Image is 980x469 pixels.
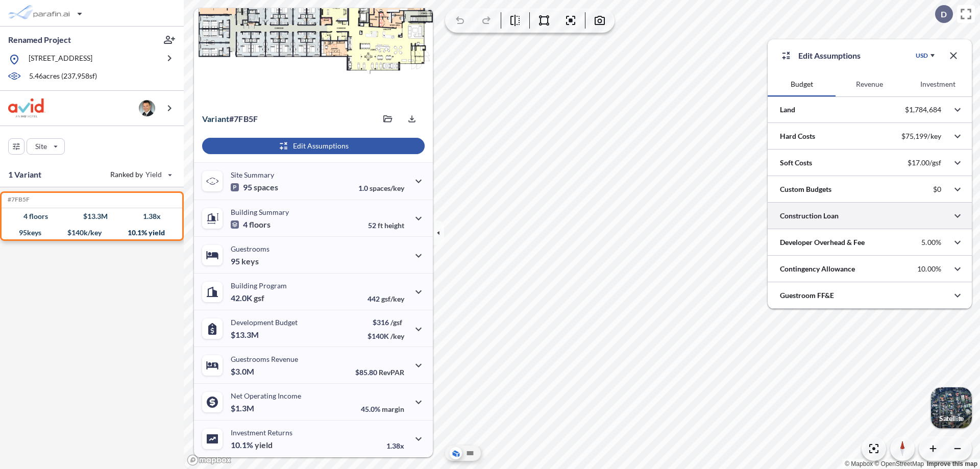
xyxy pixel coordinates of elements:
[367,332,404,340] p: $140K
[941,10,947,19] p: D
[379,368,404,377] span: RevPAR
[780,290,834,301] p: Guestroom FF&E
[202,114,258,124] p: # 7fb5f
[780,237,865,248] p: Developer Overhead & Fee
[231,428,292,437] p: Investment Returns
[368,221,404,230] p: 52
[231,391,301,400] p: Net Operating Income
[8,168,41,181] p: 1 Variant
[29,71,97,82] p: 5.46 acres ( 237,958 sf)
[231,170,274,179] p: Site Summary
[450,447,462,459] button: Aerial View
[358,184,404,192] p: 1.0
[249,219,271,230] span: floors
[202,114,229,124] span: Variant
[202,138,425,154] button: Edit Assumptions
[845,460,873,467] a: Mapbox
[927,460,977,467] a: Improve this map
[254,182,278,192] span: spaces
[231,403,256,413] p: $1.3M
[231,318,298,327] p: Development Budget
[916,52,928,60] div: USD
[231,208,289,216] p: Building Summary
[390,318,402,327] span: /gsf
[931,387,972,428] img: Switcher Image
[381,294,404,303] span: gsf/key
[231,440,273,450] p: 10.1%
[29,53,92,66] p: [STREET_ADDRESS]
[187,454,232,466] a: Mapbox homepage
[231,219,271,230] p: 4
[35,141,47,152] p: Site
[921,238,941,247] p: 5.00%
[8,34,71,45] p: Renamed Project
[231,330,260,340] p: $13.3M
[798,50,861,62] p: Edit Assumptions
[139,100,155,116] img: user logo
[378,221,383,230] span: ft
[8,98,45,117] img: BrandImage
[231,293,264,303] p: 42.0K
[102,166,179,183] button: Ranked by Yield
[768,72,836,96] button: Budget
[231,182,278,192] p: 95
[904,72,972,96] button: Investment
[231,355,298,363] p: Guestrooms Revenue
[780,131,815,141] p: Hard Costs
[931,387,972,428] button: Switcher ImageSatellite
[917,264,941,274] p: 10.00%
[241,256,259,266] span: keys
[231,244,269,253] p: Guestrooms
[231,281,287,290] p: Building Program
[933,185,941,194] p: $0
[6,196,30,203] h5: Click to copy the code
[780,158,812,168] p: Soft Costs
[901,132,941,141] p: $75,199/key
[370,184,404,192] span: spaces/key
[231,256,259,266] p: 95
[27,138,65,155] button: Site
[384,221,404,230] span: height
[361,405,404,413] p: 45.0%
[836,72,903,96] button: Revenue
[780,184,831,194] p: Custom Budgets
[464,447,476,459] button: Site Plan
[254,293,264,303] span: gsf
[780,264,855,274] p: Contingency Allowance
[255,440,273,450] span: yield
[355,368,404,377] p: $85.80
[145,169,162,180] span: Yield
[231,366,256,377] p: $3.0M
[780,105,795,115] p: Land
[390,332,404,340] span: /key
[386,441,404,450] p: 1.38x
[908,158,941,167] p: $17.00/gsf
[939,414,964,423] p: Satellite
[874,460,924,467] a: OpenStreetMap
[905,105,941,114] p: $1,784,684
[382,405,404,413] span: margin
[367,318,404,327] p: $316
[367,294,404,303] p: 442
